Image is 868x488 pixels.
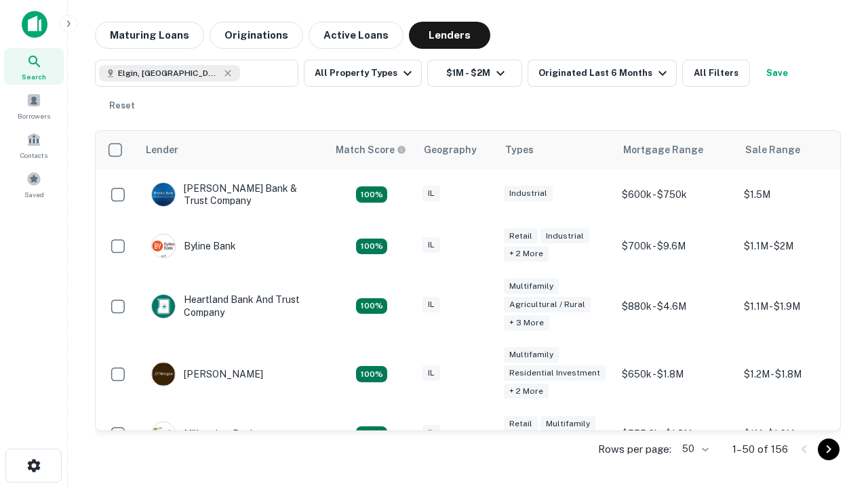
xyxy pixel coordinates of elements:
div: Industrial [504,186,553,201]
span: Elgin, [GEOGRAPHIC_DATA], [GEOGRAPHIC_DATA] [118,67,220,79]
h6: Match Score [336,142,403,157]
td: $600k - $750k [615,169,737,220]
div: Multifamily [504,347,559,363]
div: Matching Properties: 19, hasApolloMatch: undefined [356,298,387,314]
p: Rows per page: [598,441,671,457]
div: [PERSON_NAME] Bank & Trust Company [151,182,314,207]
div: Mortgage Range [623,142,703,158]
div: IL [422,237,440,253]
div: [PERSON_NAME] [151,362,263,386]
div: Byline Bank [151,234,236,258]
div: + 2 more [504,384,549,399]
th: Mortgage Range [615,131,737,169]
span: Saved [24,189,44,200]
td: $880k - $4.6M [615,272,737,340]
td: $1.1M - $2M [737,220,859,272]
button: Save your search to get updates of matches that match your search criteria. [755,60,799,87]
div: Sale Range [745,142,800,158]
div: IL [422,297,440,312]
div: Agricultural / Rural [504,297,591,312]
img: picture [152,422,175,445]
div: Geography [424,142,477,158]
button: Originations [210,22,303,49]
img: picture [152,295,175,318]
button: Maturing Loans [95,22,204,49]
span: Contacts [20,150,47,161]
a: Saved [4,166,64,203]
div: Lender [146,142,178,158]
img: capitalize-icon.png [22,11,47,38]
img: picture [152,183,175,206]
div: Industrial [540,228,589,244]
div: Retail [504,228,538,244]
button: All Filters [682,60,750,87]
td: $650k - $1.8M [615,340,737,409]
td: $1.1M - $1.9M [737,272,859,340]
button: Lenders [409,22,490,49]
div: + 2 more [504,246,549,262]
td: $1M - $1.6M [737,408,859,460]
button: Active Loans [309,22,403,49]
div: IL [422,425,440,441]
div: Multifamily [504,279,559,294]
button: $1M - $2M [427,60,522,87]
div: Multifamily [540,416,595,432]
span: Borrowers [18,110,50,121]
td: $555.3k - $1.8M [615,408,737,460]
div: Matching Properties: 16, hasApolloMatch: undefined [356,239,387,255]
span: Search [22,71,46,82]
div: Heartland Bank And Trust Company [151,293,314,318]
div: Types [505,142,534,158]
div: Capitalize uses an advanced AI algorithm to match your search with the best lender. The match sco... [336,142,406,157]
button: Originated Last 6 Months [528,60,677,87]
div: Matching Properties: 16, hasApolloMatch: undefined [356,426,387,443]
div: Originated Last 6 Months [538,65,671,81]
p: 1–50 of 156 [732,441,788,457]
div: Millennium Bank [151,422,256,446]
th: Geography [416,131,497,169]
div: Residential Investment [504,365,606,381]
div: IL [422,365,440,381]
button: Go to next page [818,439,840,460]
div: Retail [504,416,538,432]
a: Borrowers [4,87,64,124]
td: $700k - $9.6M [615,220,737,272]
th: Lender [138,131,328,169]
td: $1.2M - $1.8M [737,340,859,409]
div: Matching Properties: 24, hasApolloMatch: undefined [356,366,387,382]
div: 50 [677,439,711,459]
th: Capitalize uses an advanced AI algorithm to match your search with the best lender. The match sco... [328,131,416,169]
a: Contacts [4,127,64,163]
button: All Property Types [304,60,422,87]
td: $1.5M [737,169,859,220]
button: Reset [100,92,144,119]
img: picture [152,235,175,258]
div: IL [422,186,440,201]
a: Search [4,48,64,85]
div: + 3 more [504,315,549,331]
th: Types [497,131,615,169]
img: picture [152,363,175,386]
th: Sale Range [737,131,859,169]
iframe: Chat Widget [800,380,868,445]
div: Matching Properties: 28, hasApolloMatch: undefined [356,186,387,203]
